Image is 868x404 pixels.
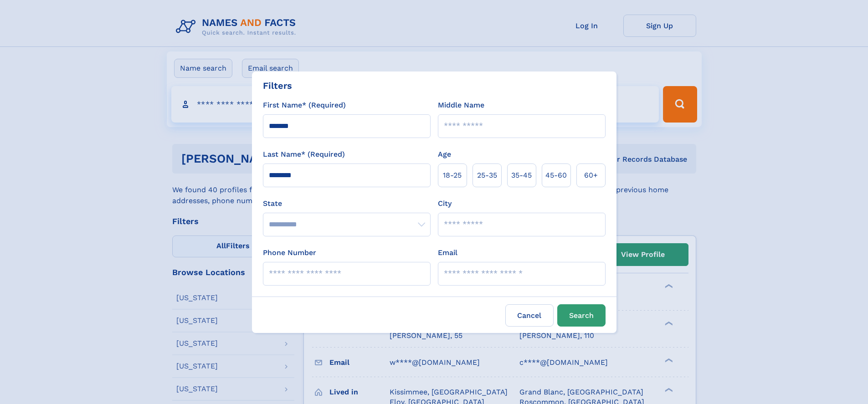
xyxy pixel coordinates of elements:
label: Cancel [505,304,554,327]
span: 25‑35 [477,170,497,181]
label: State [263,198,431,209]
label: Phone Number [263,247,316,258]
span: 60+ [584,170,598,181]
span: 35‑45 [511,170,532,181]
label: Email [438,247,457,258]
label: City [438,198,452,209]
div: Filters [263,79,292,92]
label: Age [438,149,451,160]
label: Last Name* (Required) [263,149,345,160]
button: Search [557,304,606,327]
label: First Name* (Required) [263,100,346,111]
label: Middle Name [438,100,484,111]
span: 18‑25 [443,170,462,181]
span: 45‑60 [545,170,567,181]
